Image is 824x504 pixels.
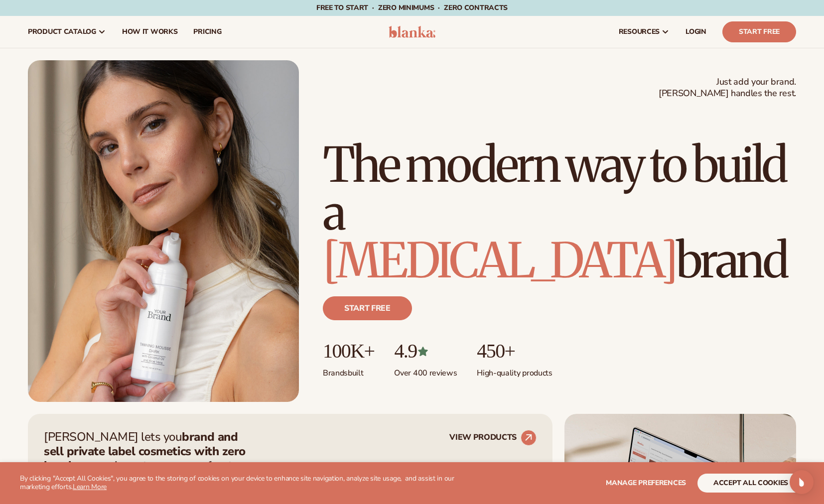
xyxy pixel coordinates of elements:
[316,3,508,12] span: Free to start · ZERO minimums · ZERO contracts
[323,231,676,290] span: [MEDICAL_DATA]
[394,340,457,362] p: 4.9
[619,28,660,36] span: resources
[790,470,814,494] div: Open Intercom Messenger
[114,16,186,48] a: How It Works
[193,28,221,36] span: pricing
[323,141,796,284] h1: The modern way to build a brand
[697,474,804,493] button: accept all cookies
[73,482,107,492] a: Learn More
[389,26,436,38] img: logo
[722,21,796,42] a: Start Free
[606,474,686,493] button: Manage preferences
[28,28,96,36] span: product catalog
[659,76,796,100] span: Just add your brand. [PERSON_NAME] handles the rest.
[323,340,374,362] p: 100K+
[122,28,178,36] span: How It Works
[686,28,706,36] span: LOGIN
[323,362,374,378] p: Brands built
[28,60,299,402] img: Female holding tanning mousse.
[606,478,686,488] span: Manage preferences
[449,430,537,446] a: VIEW PRODUCTS
[678,16,714,48] a: LOGIN
[477,362,552,378] p: High-quality products
[185,16,229,48] a: pricing
[20,16,114,48] a: product catalog
[44,430,258,487] p: [PERSON_NAME] lets you —zero inventory, zero upfront costs, and we handle fulfillment for you.
[20,475,476,492] p: By clicking "Accept All Cookies", you agree to the storing of cookies on your device to enhance s...
[394,362,457,378] p: Over 400 reviews
[44,429,246,474] strong: brand and sell private label cosmetics with zero hassle
[611,16,678,48] a: resources
[477,340,552,362] p: 450+
[323,296,412,320] a: Start free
